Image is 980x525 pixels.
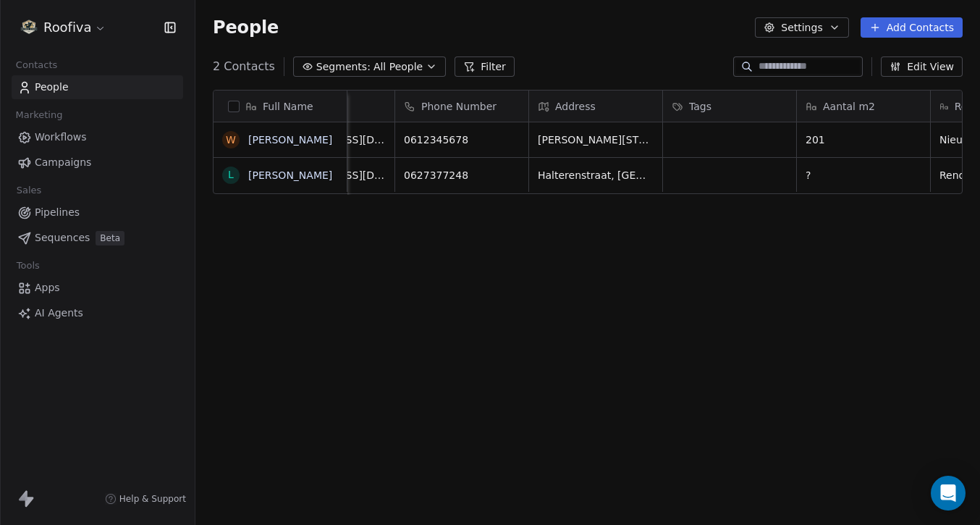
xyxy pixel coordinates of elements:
a: Help & Support [105,493,186,505]
span: Contacts [9,54,64,76]
div: W [226,133,236,148]
a: Workflows [12,125,183,149]
div: Full Name [214,91,347,122]
span: 0627377248 [404,168,520,182]
span: [PERSON_NAME][STREET_ADDRESS] [538,133,654,147]
a: People [12,75,183,99]
button: Settings [755,17,848,38]
span: People [35,80,69,95]
span: Apps [35,280,60,295]
span: Aantal m2 [823,99,875,114]
span: Tags [689,99,711,114]
div: Open Intercom Messenger [931,476,966,511]
div: grid [214,122,347,518]
span: Campaigns [35,155,91,170]
span: Roofiva [43,18,91,37]
span: 0612345678 [404,133,520,147]
a: Apps [12,276,183,300]
div: Aantal m2 [797,91,930,122]
button: Roofiva [17,15,109,40]
span: ? [806,168,921,182]
span: People [213,17,279,38]
a: [PERSON_NAME] [248,169,332,181]
span: Pipelines [35,205,80,220]
span: Full Name [263,99,313,114]
a: Campaigns [12,151,183,175]
span: Tools [10,255,46,277]
div: Tags [663,91,796,122]
span: 2 Contacts [213,58,275,75]
a: [PERSON_NAME] [248,134,332,146]
span: All People [373,59,423,75]
span: 201 [806,133,921,147]
div: L [228,167,234,182]
span: Phone Number [421,99,497,114]
span: AI Agents [35,306,83,321]
span: Workflows [35,130,87,145]
span: Address [555,99,596,114]
span: Segments: [316,59,371,75]
span: Beta [96,231,124,245]
img: Roofiva%20logo%20flavicon.png [20,19,38,36]
span: Sales [10,180,48,201]
a: Pipelines [12,201,183,224]
span: Sequences [35,230,90,245]
a: AI Agents [12,301,183,325]
span: Halterenstraat, [GEOGRAPHIC_DATA], 7131 ZM, [GEOGRAPHIC_DATA],, [PERSON_NAME] van [538,168,654,182]
div: Phone Number [395,91,528,122]
button: Edit View [881,56,963,77]
button: Add Contacts [861,17,963,38]
a: SequencesBeta [12,226,183,250]
button: Filter [455,56,515,77]
span: Marketing [9,104,69,126]
span: Help & Support [119,493,186,505]
div: Address [529,91,662,122]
